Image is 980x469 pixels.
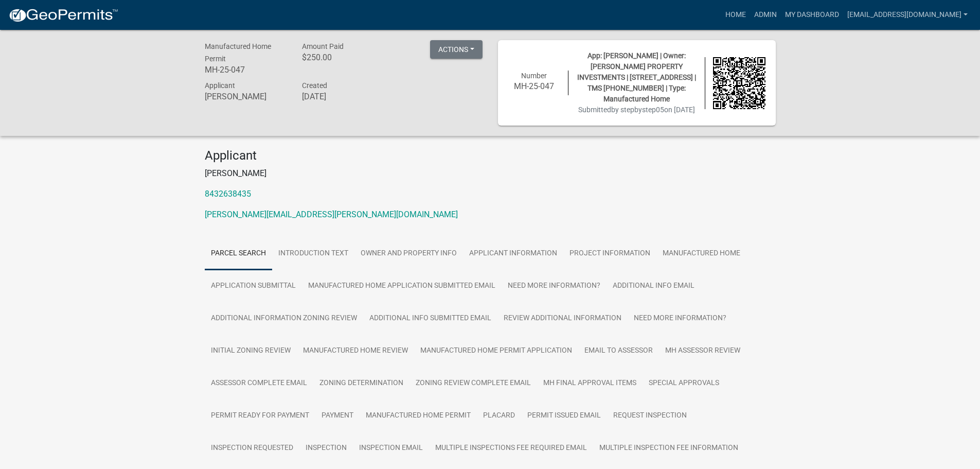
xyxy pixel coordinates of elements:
[607,399,693,432] a: Request Inspection
[205,167,776,180] p: [PERSON_NAME]
[302,81,327,90] span: Created
[205,65,287,75] h6: MH-25-047
[205,81,235,90] span: Applicant
[843,5,972,25] a: [EMAIL_ADDRESS][DOMAIN_NAME]
[521,399,607,432] a: Permit Issued Email
[205,210,458,219] a: [PERSON_NAME][EMAIL_ADDRESS][PERSON_NAME][DOMAIN_NAME]
[578,335,659,368] a: Email to Assessor
[409,367,537,400] a: Zoning Review Complete Email
[272,237,354,270] a: Introduction Text
[205,270,302,303] a: Application Submittal
[721,5,750,25] a: Home
[430,40,483,59] button: Actions
[302,92,384,101] h6: [DATE]
[363,302,497,335] a: Additional Info submitted Email
[611,106,664,114] span: by stepbystep05
[577,51,696,103] span: App: [PERSON_NAME] | Owner: [PERSON_NAME] PROPERTY INVESTMENTS | [STREET_ADDRESS] | TMS [PHONE_NU...
[205,148,776,163] h4: Applicant
[628,302,733,335] a: Need More Information?
[360,399,477,432] a: Manufactured Home Permit
[302,270,502,303] a: Manufactured Home Application Submitted Email
[497,302,628,335] a: Review Additional Information
[607,270,701,303] a: Additional info email
[508,81,561,91] h6: MH-25-047
[315,399,360,432] a: Payment
[656,237,746,270] a: Manufactured Home
[205,335,297,368] a: Initial Zoning Review
[578,106,695,114] span: Submitted on [DATE]
[297,335,414,368] a: Manufactured Home Review
[463,237,563,270] a: Applicant Information
[750,5,781,25] a: Admin
[537,367,643,400] a: MH Final Approval Items
[302,42,344,50] span: Amount Paid
[205,92,287,101] h6: [PERSON_NAME]
[429,432,593,465] a: Multiple Inspections Fee Required Email
[205,42,271,63] span: Manufactured Home Permit
[563,237,656,270] a: Project Information
[354,237,463,270] a: Owner and Property Info
[205,189,251,199] a: 8432638435
[302,53,384,62] h6: $250.00
[414,335,578,368] a: Manufactured Home Permit Application
[659,335,746,368] a: MH Assessor Review
[205,367,313,400] a: Assessor Complete Email
[502,270,607,303] a: Need More Information?
[593,432,744,465] a: Multiple Inspection Fee Information
[205,237,272,270] a: Parcel search
[353,432,429,465] a: Inspection Email
[205,432,299,465] a: Inspection Requested
[643,367,725,400] a: Special Approvals
[299,432,353,465] a: Inspection
[713,57,765,110] img: QR code
[521,72,547,80] span: Number
[477,399,521,432] a: Placard
[205,399,315,432] a: Permit Ready for Payment
[313,367,409,400] a: Zoning Determination
[205,302,363,335] a: Additional Information Zoning Review
[781,5,843,25] a: My Dashboard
